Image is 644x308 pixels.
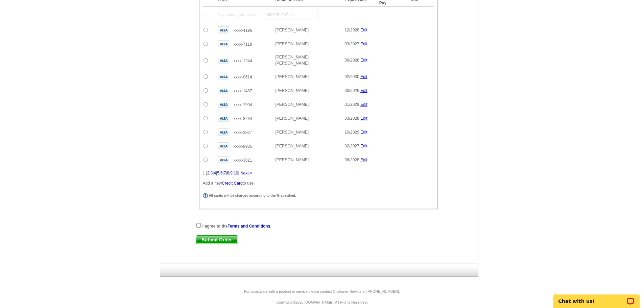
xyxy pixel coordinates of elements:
[275,28,309,32] span: [PERSON_NAME]
[234,171,238,175] a: 10
[360,116,367,121] a: Edit
[203,170,434,176] div: 1 | | | | | | | | | |
[234,75,252,79] span: xxxx-0614
[234,28,252,33] span: xxxx-4196
[344,88,359,93] span: 03/2026
[234,158,252,163] span: xxxx-3821
[240,171,252,175] a: Next >
[275,144,309,148] span: [PERSON_NAME]
[207,171,210,175] a: 2
[234,58,252,63] span: xxxx-1244
[275,102,309,107] span: [PERSON_NAME]
[230,171,233,175] a: 9
[344,42,359,46] span: 03/2027
[360,58,367,63] a: Edit
[344,144,359,148] span: 02/2027
[275,55,309,66] span: [PERSON_NAME] [PERSON_NAME]
[275,130,309,135] span: [PERSON_NAME]
[218,142,229,149] img: visa.gif
[218,87,229,94] img: visa.gif
[360,144,367,148] a: Edit
[360,102,367,107] a: Edit
[275,158,309,162] span: [PERSON_NAME]
[218,156,229,163] img: visa.gif
[217,171,219,175] a: 5
[214,171,216,175] a: 4
[360,158,367,162] a: Edit
[234,130,252,135] span: xxxx-2927
[275,88,309,93] span: [PERSON_NAME]
[344,58,359,63] span: 06/2028
[234,116,252,121] span: xxxx-8234
[210,171,213,175] a: 3
[549,287,644,308] iframe: LiveChat chat widget
[202,224,271,229] strong: I agree to the .
[203,180,434,186] p: Add a new to use
[234,102,252,107] span: xxxx-7904
[344,116,359,121] span: 03/2028
[275,116,309,121] span: [PERSON_NAME]
[264,11,318,19] input: PO #:
[222,181,242,186] a: Credit Card
[224,171,226,175] a: 7
[344,102,359,107] span: 01/2029
[218,115,229,122] img: visa.gif
[344,28,359,32] span: 12/2028
[220,171,223,175] a: 6
[234,42,252,47] span: xxxx-7118
[275,42,309,46] span: [PERSON_NAME]
[360,88,367,93] a: Edit
[234,89,252,93] span: xxxx-1487
[360,28,367,32] a: Edit
[218,40,229,47] img: visa.gif
[360,74,367,79] a: Edit
[227,171,230,175] a: 8
[344,74,359,79] span: 02/2030
[196,236,238,244] span: Submit Order
[234,144,252,149] span: xxxx-8935
[203,193,432,198] div: All cards will be charged according to the % specified.
[218,101,229,108] img: visa.gif
[228,224,270,229] a: Terms and Conditions
[344,130,359,135] span: 10/2029
[344,158,359,162] span: 09/2028
[218,26,229,33] img: visa.gif
[218,57,229,64] img: visa.gif
[218,13,260,17] span: Pay using your account
[218,128,229,136] img: visa.gif
[218,73,229,80] img: visa.gif
[360,42,367,46] a: Edit
[360,130,367,135] a: Edit
[275,74,309,79] span: [PERSON_NAME]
